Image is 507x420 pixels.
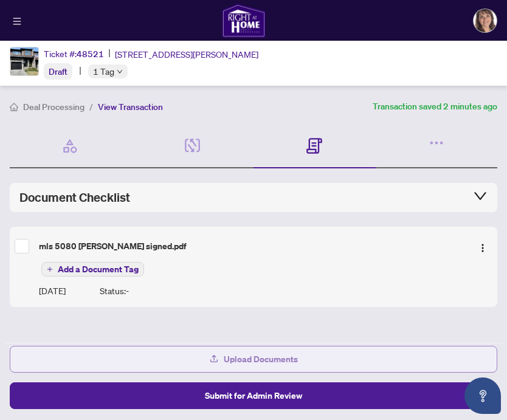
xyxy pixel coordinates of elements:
[23,102,84,112] span: Deal Processing
[222,4,266,38] img: logo
[10,382,497,409] button: Submit for Admin Review
[100,284,129,297] span: Status: -
[19,189,488,206] div: Document Checklist
[41,262,144,277] button: Add a Document Tag
[19,189,130,206] span: Document Checklist
[117,69,123,75] span: down
[98,102,163,112] span: View Transaction
[478,243,488,253] img: Logo
[93,64,114,78] span: 1 Tag
[10,346,497,373] button: Upload Documents
[58,265,139,274] span: Add a Document Tag
[49,66,67,77] span: Draft
[39,239,463,253] div: mls 5080 [PERSON_NAME] signed.pdf
[473,236,492,256] button: Logo
[373,100,497,114] article: Transaction saved 2 minutes ago
[13,17,21,26] span: menu
[115,47,258,61] span: [STREET_ADDRESS][PERSON_NAME]
[474,9,497,32] img: Profile Icon
[473,188,488,203] span: collapsed
[77,49,104,60] span: 48521
[39,284,66,297] span: [DATE]
[44,47,104,61] div: Ticket #:
[205,386,302,405] span: Submit for Admin Review
[10,47,38,75] img: IMG-X12341293_1.jpg
[89,100,93,114] li: /
[47,266,53,272] span: plus
[464,377,501,414] button: Open asap
[10,103,18,111] span: home
[224,349,298,369] span: Upload Documents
